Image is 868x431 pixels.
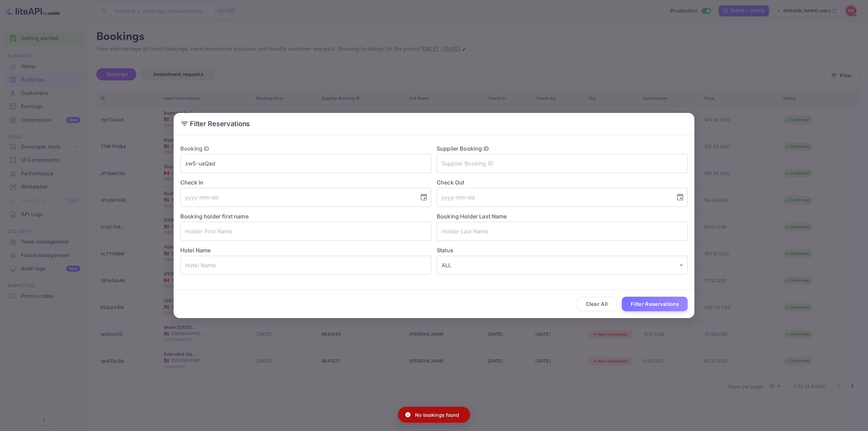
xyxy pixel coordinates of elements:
[180,178,431,187] label: Check In
[417,191,431,204] button: Choose date
[673,191,687,204] button: Choose date
[180,145,210,152] label: Booking ID
[180,222,431,241] input: Holder First Name
[577,297,617,311] button: Clear All
[437,145,489,152] label: Supplier Booking ID
[437,222,688,241] input: Holder Last Name
[437,178,688,187] label: Check Out
[622,297,688,311] button: Filter Reservations
[415,411,459,418] p: No bookings found
[174,113,694,135] h2: Filter Reservations
[437,256,688,275] div: ALL
[437,154,688,173] input: Supplier Booking ID
[180,188,414,207] input: yyyy-mm-dd
[437,213,507,220] label: Booking Holder Last Name
[180,213,249,220] label: Booking holder first name
[180,247,211,254] label: Hotel Name
[437,246,688,254] label: Status
[180,256,431,275] input: Hotel Name
[180,154,431,173] input: Booking ID
[437,188,671,207] input: yyyy-mm-dd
